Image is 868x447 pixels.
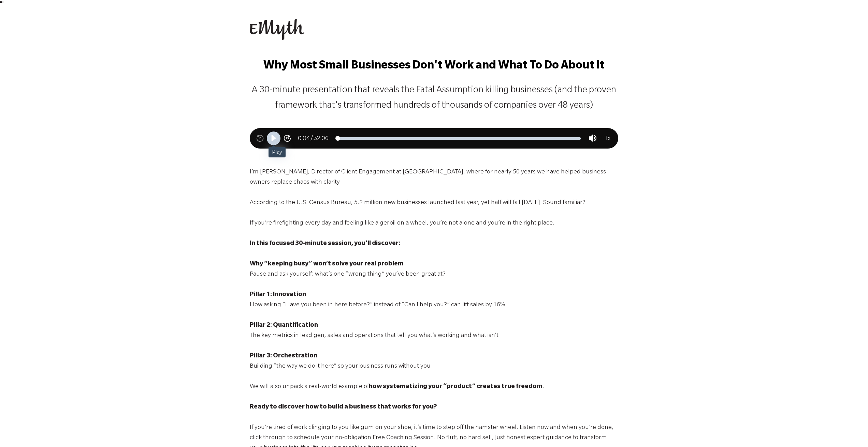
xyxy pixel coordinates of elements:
span: Pillar 2: Quantification [250,322,318,329]
div: Volume [586,132,599,145]
div: Playback speed [601,132,615,145]
span: Why “keeping busy” won’t solve your real problem [250,261,404,268]
div: Skip forward 15 seconds [280,132,294,145]
div: Adjust position [337,137,581,140]
div: Skip backward 15 seconds [253,132,267,145]
div: Volume controls [586,132,599,145]
div: Play [269,147,286,157]
span: In this focused 30-minute session, you’ll discover: [250,241,400,247]
div: Seek bar [335,137,582,140]
div: Play audio: Why Small Businesses Don't Work - Paul Bauscher [250,128,618,149]
span: Ready to discover how to build a business that works for you? [250,404,437,411]
span: how systematizing your “product” creates true freedom [369,384,542,390]
iframe: Chat Widget [834,414,868,447]
img: EMyth [250,19,304,40]
span: 0 : 04 32 : 06 [296,134,330,142]
span: Pillar 3: Orchestration [250,353,317,360]
span: / [311,134,313,142]
span: Why Most Small Businesses Don't Work and What To Do About It [263,60,605,73]
div: Play [267,132,280,145]
span: 1 x [606,134,611,142]
span: Pillar 1: Innovation [250,292,306,298]
p: A 30-minute presentation that reveals the Fatal Assumption killing businesses (and the proven fra... [250,83,618,114]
